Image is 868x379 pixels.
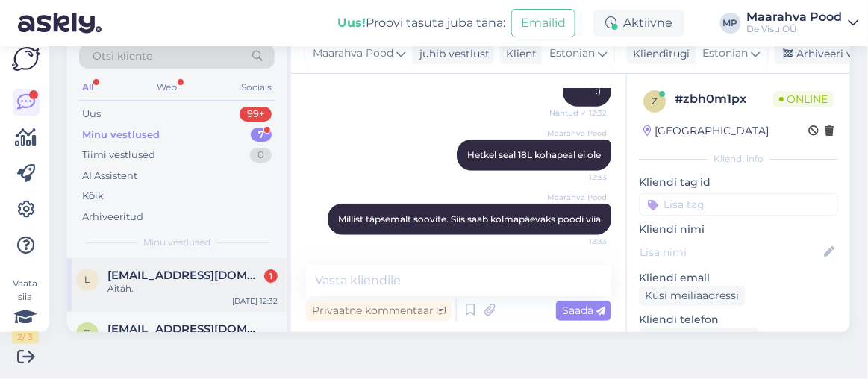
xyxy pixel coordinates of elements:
div: Vaata siia [12,277,39,344]
div: 1 [264,269,278,283]
div: Kõik [82,189,104,204]
div: Proovi tasuta juba täna: [337,14,505,32]
div: Aktiivne [593,10,684,37]
b: Uus! [337,16,366,30]
span: looduspuit@gmail.com [107,269,263,282]
div: Küsi telefoninumbrit [639,328,759,348]
div: Maarahva Pood [747,11,843,23]
div: Privaatne kommentaar [306,301,452,321]
div: Kliendi info [639,152,838,166]
p: Kliendi nimi [639,222,838,237]
span: l [85,274,90,285]
span: z [652,95,658,107]
span: Estonian [549,46,595,62]
span: 12:33 [551,172,607,183]
input: Lisa nimi [640,244,821,260]
p: Kliendi tag'id [639,175,838,190]
div: All [79,78,96,97]
div: 0 [250,148,272,163]
a: Maarahva PoodDe Visu OÜ [747,11,859,35]
div: [DATE] 12:32 [232,295,278,307]
p: Kliendi email [639,270,838,286]
div: Aitäh. [107,282,278,295]
span: 12:33 [551,236,607,247]
button: Emailid [511,9,575,37]
span: Nähtud ✓ 12:32 [549,107,607,119]
div: # zbh0m1px [675,90,773,108]
span: t [85,328,90,339]
div: MP [720,13,741,34]
div: Tiimi vestlused [82,148,155,163]
span: Otsi kliente [93,48,152,64]
span: Saada [562,304,605,317]
div: Uus [82,107,101,122]
div: Socials [238,78,275,97]
div: juhib vestlust [413,46,490,62]
span: Maarahva Pood [313,46,393,62]
div: AI Assistent [82,169,137,184]
div: Minu vestlused [82,128,160,142]
img: Askly Logo [12,47,40,71]
span: :) [596,85,601,96]
div: Küsi meiliaadressi [639,286,745,306]
span: Minu vestlused [143,236,210,249]
div: [GEOGRAPHIC_DATA] [643,123,769,139]
span: Estonian [703,46,749,62]
span: Hetkel seal 18L kohapeal ei ole [467,149,601,160]
div: 2 / 3 [12,331,39,344]
div: De Visu OÜ [747,23,843,35]
span: Maarahva Pood [547,192,607,203]
span: Millist täpsemalt soovite. Siis saab kolmapäevaks poodi viia [338,213,601,225]
span: tiinalobja@hot.ee [107,322,263,336]
div: Web [154,78,181,97]
div: 7 [251,128,272,142]
p: Kliendi telefon [639,312,838,328]
div: Klient [500,46,537,62]
div: Klienditugi [627,46,690,62]
div: Arhiveeritud [82,210,143,225]
div: 99+ [240,107,272,122]
span: Online [773,91,834,107]
span: Maarahva Pood [547,128,607,139]
input: Lisa tag [639,193,838,216]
